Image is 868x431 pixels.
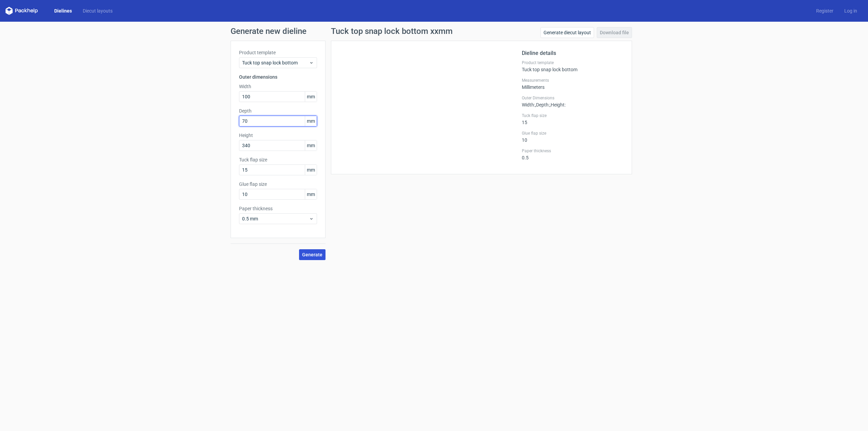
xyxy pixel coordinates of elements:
[522,148,624,160] div: 0.5
[239,83,317,90] label: Width
[305,92,317,102] span: mm
[239,156,317,163] label: Tuck flap size
[302,252,322,257] span: Generate
[242,215,309,222] span: 0.5 mm
[242,59,309,66] span: Tuck top snap lock bottom
[239,74,317,80] h3: Outer dimensions
[522,49,624,57] h2: Dieline details
[522,113,624,125] div: 15
[522,102,535,107] span: Width :
[239,205,317,212] label: Paper thickness
[535,102,550,107] span: , Depth :
[522,131,624,136] label: Glue flap size
[305,189,317,199] span: mm
[522,78,624,90] div: Millimeters
[540,27,594,38] a: Generate diecut layout
[305,140,317,151] span: mm
[522,148,624,154] label: Paper thickness
[239,181,317,188] label: Glue flap size
[239,49,317,56] label: Product template
[331,27,453,35] h1: Tuck top snap lock bottom xxmm
[231,27,637,35] h1: Generate new dieline
[305,116,317,126] span: mm
[239,132,317,139] label: Height
[522,78,624,83] label: Measurements
[550,102,566,107] span: , Height :
[239,107,317,114] label: Depth
[522,60,624,72] div: Tuck top snap lock bottom
[522,113,624,118] label: Tuck flap size
[299,249,325,260] button: Generate
[811,7,839,14] a: Register
[839,7,863,14] a: Log in
[522,60,624,65] label: Product template
[522,95,624,101] label: Outer Dimensions
[77,7,118,14] a: Diecut layouts
[522,131,624,143] div: 10
[305,165,317,175] span: mm
[49,7,77,14] a: Dielines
